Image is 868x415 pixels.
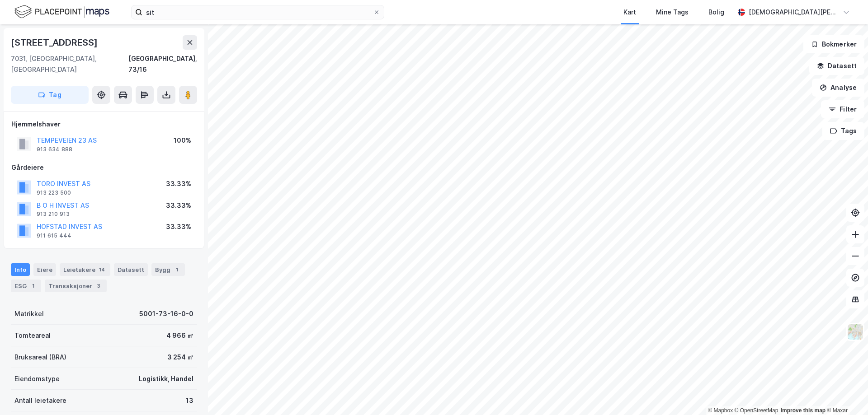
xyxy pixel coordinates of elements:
div: Transaksjoner [45,280,107,292]
div: Tomteareal [14,330,51,341]
div: 1 [28,281,38,290]
a: Improve this map [781,407,826,414]
button: Analyse [812,79,864,97]
div: Mine Tags [656,7,689,18]
div: Bruksareal (BRA) [14,352,66,363]
div: 7031, [GEOGRAPHIC_DATA], [GEOGRAPHIC_DATA] [11,53,128,75]
button: Bokmerker [803,35,864,53]
div: Datasett [114,263,148,276]
div: 33.33% [166,178,191,189]
button: Datasett [809,57,864,75]
div: [DEMOGRAPHIC_DATA][PERSON_NAME] [749,7,839,18]
div: 1 [172,265,181,274]
div: Hjemmelshaver [11,119,197,130]
div: 913 223 500 [37,189,71,196]
div: Matrikkel [14,308,44,319]
iframe: Chat Widget [823,372,868,415]
div: [GEOGRAPHIC_DATA], 73/16 [128,53,197,75]
div: Info [11,263,30,276]
div: 3 254 ㎡ [167,352,193,363]
div: Logistikk, Handel [139,373,193,384]
div: [STREET_ADDRESS] [11,35,99,50]
button: Filter [821,100,864,118]
div: ESG [11,280,41,292]
button: Tags [822,122,864,140]
div: Eiere [33,263,56,276]
a: OpenStreetMap [735,407,778,414]
div: 4 966 ㎡ [166,330,193,341]
div: 911 615 444 [37,232,71,239]
div: 14 [97,265,107,274]
a: Mapbox [708,407,733,414]
img: logo.f888ab2527a4732fd821a326f86c7f29.svg [14,4,109,20]
div: Antall leietakere [14,395,66,406]
div: 33.33% [166,200,191,211]
div: Leietakere [60,263,110,276]
img: Z [847,323,864,340]
input: Søk på adresse, matrikkel, gårdeiere, leietakere eller personer [142,5,373,19]
div: 913 210 913 [37,210,70,218]
div: 100% [174,135,191,146]
button: Tag [11,86,89,104]
div: Kart [623,7,636,18]
div: Bolig [708,7,724,18]
div: 5001-73-16-0-0 [139,308,193,319]
div: Gårdeiere [11,162,197,173]
div: Bygg [151,263,185,276]
div: 33.33% [166,221,191,232]
div: 3 [94,281,103,290]
div: 13 [186,395,193,406]
div: Eiendomstype [14,373,60,384]
div: 913 634 888 [37,146,72,153]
